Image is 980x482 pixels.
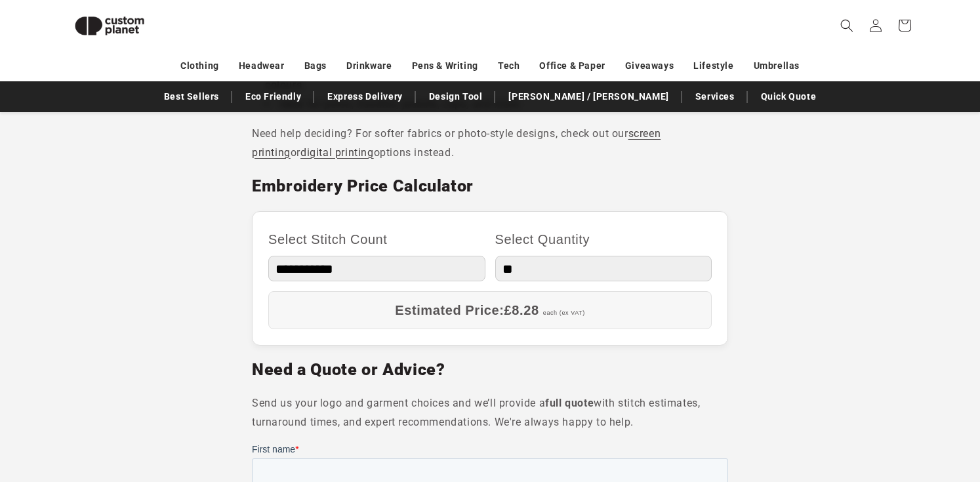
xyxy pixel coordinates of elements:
span: each (ex VAT) [543,310,585,316]
a: Headwear [239,54,285,77]
div: Estimated Price: [268,291,712,329]
p: Send us your logo and garment choices and we’ll provide a with stitch estimates, turnaround times... [252,394,728,432]
a: Quick Quote [754,85,823,108]
a: Clothing [180,54,219,77]
strong: full quote [545,397,594,409]
h2: Need a Quote or Advice? [252,359,728,380]
summary: Search [832,11,861,40]
a: Design Tool [422,85,489,108]
a: Best Sellers [157,85,226,108]
iframe: Chat Widget [755,340,980,482]
a: Services [689,85,741,108]
a: Bags [304,54,327,77]
span: £8.28 [504,303,539,317]
p: Need help deciding? For softer fabrics or photo-style designs, check out our or options instead. [252,125,728,163]
a: digital printing [300,146,374,159]
label: Select Quantity [495,228,712,251]
a: Umbrellas [754,54,800,77]
label: Select Stitch Count [268,228,485,251]
a: Office & Paper [539,54,605,77]
img: Custom Planet [64,5,155,47]
a: Lifestyle [693,54,733,77]
a: Eco Friendly [239,85,308,108]
a: Pens & Writing [412,54,478,77]
a: Drinkware [346,54,392,77]
a: Giveaways [625,54,674,77]
a: Tech [498,54,520,77]
h2: Embroidery Price Calculator [252,176,728,197]
a: [PERSON_NAME] / [PERSON_NAME] [502,85,675,108]
a: Express Delivery [321,85,409,108]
